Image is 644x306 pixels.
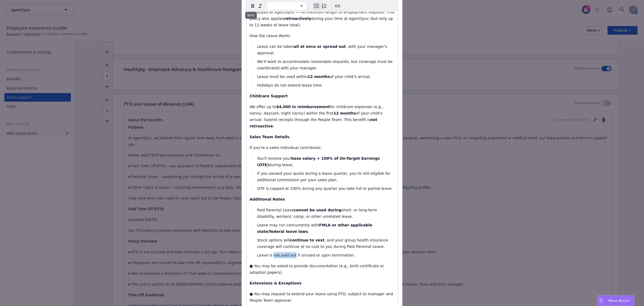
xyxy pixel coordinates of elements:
span: during leave. [269,163,294,167]
span: Leave is not paid out if unused or upon termination. [257,253,355,257]
span: If you exceed your quota during a leave quarter, you’re still eligible for additional commission ... [257,171,391,182]
strong: $4,000 in reimbursement [276,105,330,109]
span: How the Leave Works [250,34,290,38]
span: We offer up to [250,105,276,109]
span: Stock options will [257,238,290,242]
strong: all at once or spread out [294,44,346,49]
strong: cannot be used during [294,208,342,212]
strong: Sales Team Details [250,135,289,139]
span: Paid Parental Leave [257,208,294,212]
button: Italic [257,2,264,10]
strong: continue to vest [290,238,324,242]
button: Numbered list [320,2,328,10]
div: Drag to move [598,296,604,306]
div: toggle group [313,2,328,10]
span: . [308,229,309,234]
span: OTE is capped at 100% during any quarter you take full or partial leave. [257,186,393,191]
strong: 12 months [334,111,356,115]
span: If you're a sales individual contributor: [250,145,322,150]
strong: Extensions & Exceptions [250,281,302,285]
span: during your time at AgentSync (but only up to 12 weeks of leave total). [250,16,394,27]
span: of your child’s arrival. [330,74,371,79]
span: Nova Assist [609,298,630,303]
span: . [273,124,274,128]
strong: Childcare Support [250,94,288,98]
button: Bold [249,2,257,10]
button: Bulleted list [313,2,320,10]
span: Leave can be taken [257,44,294,49]
span: Leave may run concurrently with [257,223,319,227]
span: ● You may request to extend your leave using PTO, subject to manager and People Team approval. [250,292,394,303]
strong: 12 months [308,74,330,79]
div: Bold [245,12,257,19]
button: Nova Assist [597,295,634,306]
span: ● You may be asked to provide documentation (e.g., birth certificate or adoption papers). [250,264,385,275]
strong: Additional Notes [250,197,285,201]
span: Leave must be used within [257,74,308,79]
span: We’ll work to accommodate reasonable requests, but coverage must be coordinated with your manager. [257,59,394,70]
span: You’re eligible if you’ve given birth, adopted, or welcomed a new child while employed at AgentSy... [250,3,396,21]
button: Create link [334,2,341,10]
strong: base salary + 100% of On-Target Earnings (OTE) [257,156,381,167]
span: You'll receive your [257,156,291,161]
button: Block type [267,2,306,10]
strong: retroactively [284,16,311,21]
span: Holidays do not extend leave time. [257,83,323,87]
